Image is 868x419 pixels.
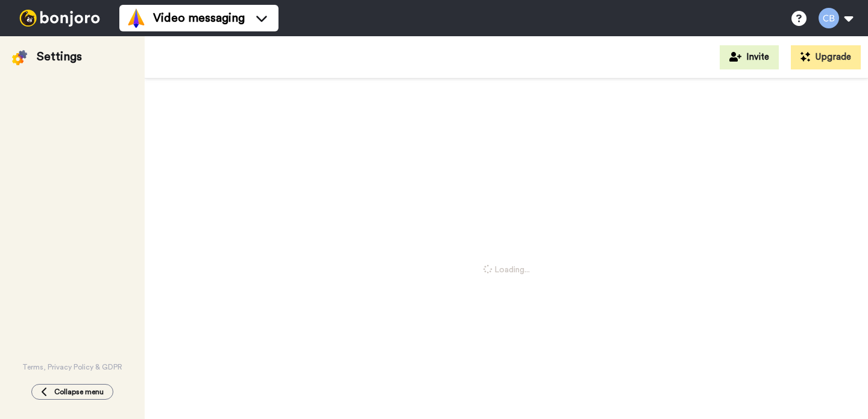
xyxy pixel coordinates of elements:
[12,50,27,65] img: settings-colored.svg
[720,45,779,69] button: Invite
[791,45,861,69] button: Upgrade
[14,10,105,27] img: bj-logo-header-white.svg
[153,10,245,27] span: Video messaging
[37,48,82,65] div: Settings
[31,384,113,400] button: Collapse menu
[127,8,146,28] img: vm-color.svg
[54,387,104,397] span: Collapse menu
[483,264,530,276] span: Loading...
